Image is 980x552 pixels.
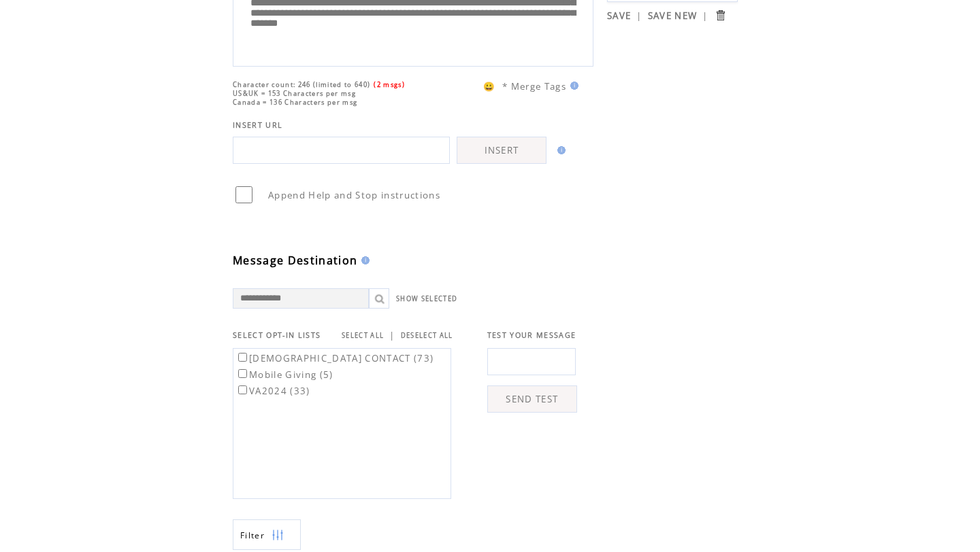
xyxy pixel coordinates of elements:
[607,10,631,22] a: SAVE
[553,146,566,154] img: help.gif
[268,189,440,201] span: Append Help and Stop instructions
[457,137,546,164] a: INSERT
[238,369,247,378] input: Mobile Giving (5)
[374,80,405,89] span: (2 msgs)
[636,10,642,22] span: |
[238,353,247,362] input: [DEMOGRAPHIC_DATA] CONTACT (73)
[702,10,708,22] span: |
[342,331,384,340] a: SELECT ALL
[487,330,576,340] span: TEST YOUR MESSAGE
[235,352,434,364] label: [DEMOGRAPHIC_DATA] CONTACT (73)
[233,519,301,550] a: Filter
[566,82,578,90] img: help.gif
[648,10,698,22] a: SAVE NEW
[396,294,457,303] a: SHOW SELECTED
[235,368,333,381] label: Mobile Giving (5)
[483,80,495,92] span: 😀
[272,520,284,551] img: filters.png
[389,329,395,341] span: |
[238,385,247,394] input: VA2024 (33)
[502,80,566,92] span: * Merge Tags
[401,331,453,340] a: DESELECT ALL
[240,530,265,541] span: Show filters
[235,385,310,397] label: VA2024 (33)
[233,89,356,98] span: US&UK = 153 Characters per msg
[233,80,370,89] span: Character count: 246 (limited to 640)
[357,256,370,264] img: help.gif
[233,330,321,340] span: SELECT OPT-IN LISTS
[487,385,577,413] a: SEND TEST
[233,98,357,107] span: Canada = 136 Characters per msg
[233,120,282,130] span: INSERT URL
[714,9,727,22] input: Submit
[233,253,357,268] span: Message Destination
